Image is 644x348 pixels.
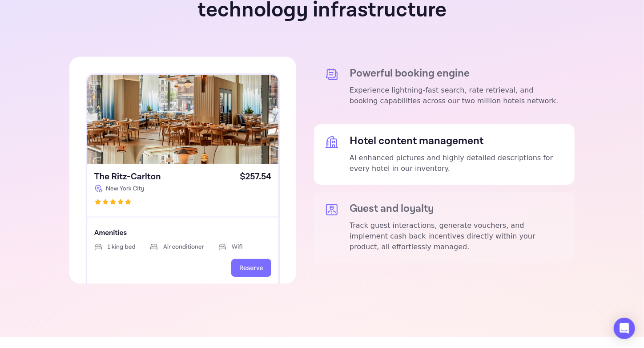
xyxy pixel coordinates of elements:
p: AI enhanced pictures and highly detailed descriptions for every hotel in our inventory. [350,153,564,174]
p: Experience lightning-fast search, rate retrieval, and booking capabilities across our two million... [350,85,564,106]
div: Open Intercom Messenger [614,318,635,339]
h5: Powerful booking engine [350,67,564,80]
p: Track guest interactions, generate vouchers, and implement cash back incentives directly within y... [350,220,564,252]
h5: Hotel content management [350,135,564,147]
h5: Guest and loyalty [350,202,564,215]
img: Advantage [69,57,296,284]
